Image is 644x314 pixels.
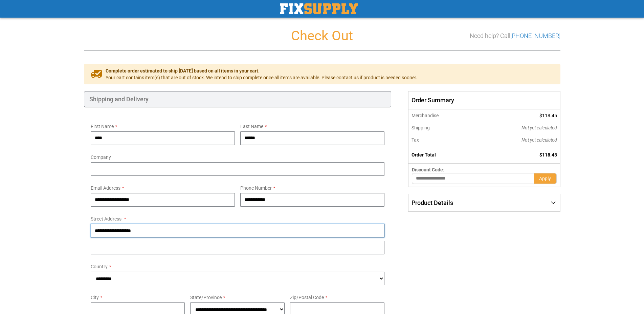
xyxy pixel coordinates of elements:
th: Merchandise [408,109,476,122]
span: Complete order estimated to ship [DATE] based on all items in your cart. [106,67,417,74]
a: store logo [280,3,358,14]
span: Company [91,154,111,160]
a: [PHONE_NUMBER] [510,32,560,39]
th: Tax [408,134,476,146]
span: Shipping [412,125,430,130]
span: State/Province [190,295,222,300]
button: Apply [534,173,557,184]
span: Country [91,264,108,269]
strong: Order Total [412,152,436,158]
span: Zip/Postal Code [290,295,324,300]
span: Order Summary [408,91,560,109]
span: $118.45 [539,152,557,158]
span: Email Address [91,185,120,191]
h3: Need help? Call [470,33,560,39]
span: Last Name [240,124,263,129]
img: Fix Industrial Supply [280,3,358,14]
span: Not yet calculated [521,125,557,130]
h1: Check Out [84,28,560,43]
span: Street Address [91,216,121,222]
span: Product Details [412,199,453,206]
div: Shipping and Delivery [84,91,392,107]
span: First Name [91,124,114,129]
span: City [91,295,99,300]
span: Your cart contains item(s) that are out of stock. We intend to ship complete once all items are a... [106,74,417,81]
span: Phone Number [240,185,272,191]
span: Not yet calculated [521,137,557,143]
span: Discount Code: [412,167,444,172]
span: $118.45 [539,113,557,118]
span: Apply [539,176,551,181]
